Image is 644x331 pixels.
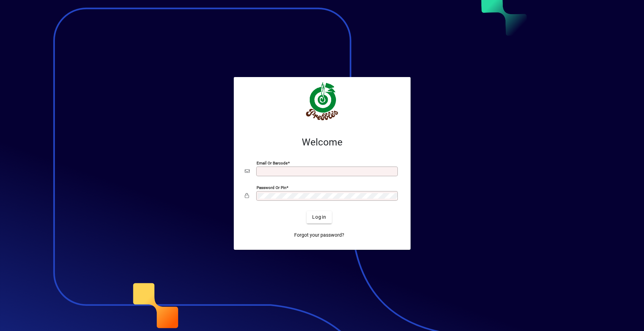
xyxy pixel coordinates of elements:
[257,185,286,190] mat-label: Password or Pin
[307,211,332,224] button: Login
[312,214,326,221] span: Login
[245,136,400,148] h2: Welcome
[291,229,347,242] a: Forgot your password?
[294,231,344,239] span: Forgot your password?
[257,160,288,165] mat-label: Email or Barcode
